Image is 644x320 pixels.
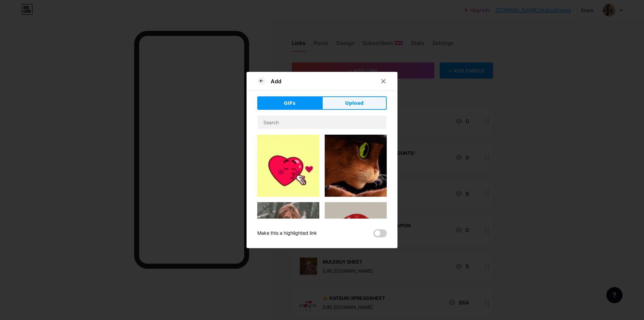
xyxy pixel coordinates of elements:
div: Add [271,77,281,85]
img: Gihpy [325,202,387,264]
button: Upload [322,96,387,110]
span: GIFs [284,100,296,107]
input: Search [258,116,386,129]
img: Gihpy [325,135,387,197]
div: Make this a highlighted link [257,229,317,237]
span: Upload [345,100,364,107]
button: GIFs [257,96,322,110]
img: Gihpy [257,202,319,268]
img: Gihpy [257,135,319,197]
